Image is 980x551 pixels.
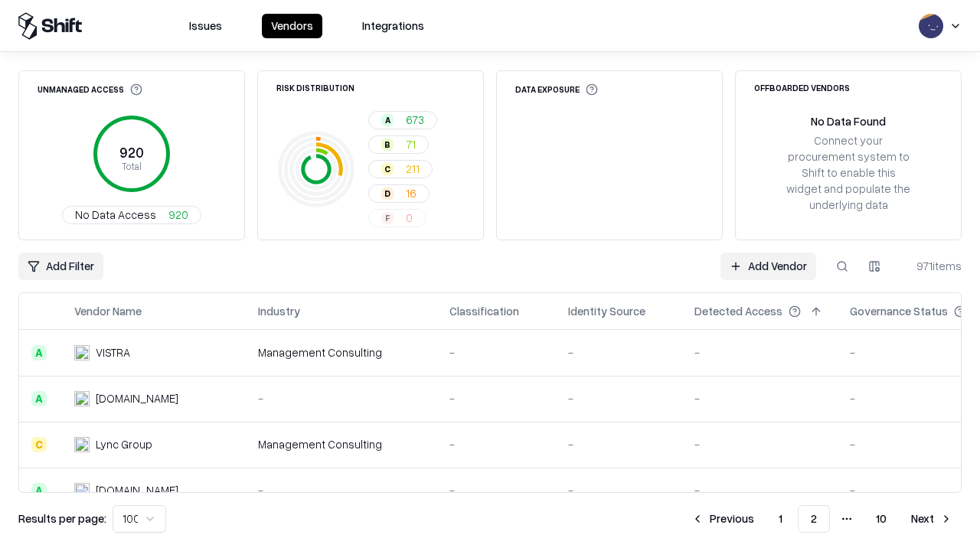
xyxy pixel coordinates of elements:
[31,391,47,406] div: A
[754,83,850,92] div: Offboarded Vendors
[406,161,420,177] span: 211
[368,160,433,178] button: C211
[515,83,598,96] div: Data Exposure
[449,303,519,319] div: Classification
[381,163,394,175] div: C
[811,113,886,129] div: No Data Found
[694,390,825,406] div: -
[368,135,429,154] button: B71
[368,184,430,203] button: D16
[406,112,424,128] span: 673
[31,437,47,452] div: C
[381,187,394,200] div: D
[381,139,394,151] div: B
[902,505,962,533] button: Next
[18,510,106,527] p: Results per page:
[96,344,130,360] div: VISTRA
[406,185,416,201] span: 16
[18,253,103,280] button: Add Filter
[276,83,354,92] div: Risk Distribution
[694,436,825,452] div: -
[694,344,825,360] div: -
[766,505,795,533] button: 1
[568,390,670,406] div: -
[119,144,144,161] tspan: 920
[74,345,90,360] img: VISTRA
[96,436,152,452] div: Lync Group
[449,482,544,498] div: -
[694,303,782,319] div: Detected Access
[449,344,544,360] div: -
[720,253,816,280] a: Add Vendor
[262,14,322,38] button: Vendors
[258,482,425,498] div: -
[31,345,47,360] div: A
[568,303,645,319] div: Identity Source
[353,14,433,38] button: Integrations
[258,344,425,360] div: Management Consulting
[96,482,178,498] div: [DOMAIN_NAME]
[74,391,90,406] img: theiet.org
[258,436,425,452] div: Management Consulting
[568,482,670,498] div: -
[96,390,178,406] div: [DOMAIN_NAME]
[258,390,425,406] div: -
[682,505,962,533] nav: pagination
[168,207,188,223] span: 920
[258,303,300,319] div: Industry
[180,14,231,38] button: Issues
[122,160,142,172] tspan: Total
[381,114,394,126] div: A
[31,483,47,498] div: A
[785,132,912,214] div: Connect your procurement system to Shift to enable this widget and populate the underlying data
[850,303,948,319] div: Governance Status
[74,437,90,452] img: Lync Group
[682,505,763,533] button: Previous
[449,390,544,406] div: -
[406,136,416,152] span: 71
[75,207,156,223] span: No Data Access
[694,482,825,498] div: -
[900,258,962,274] div: 971 items
[568,436,670,452] div: -
[74,303,142,319] div: Vendor Name
[368,111,437,129] button: A673
[568,344,670,360] div: -
[38,83,142,96] div: Unmanaged Access
[449,436,544,452] div: -
[798,505,830,533] button: 2
[864,505,899,533] button: 10
[74,483,90,498] img: kadeemarentals.com
[62,206,201,224] button: No Data Access920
